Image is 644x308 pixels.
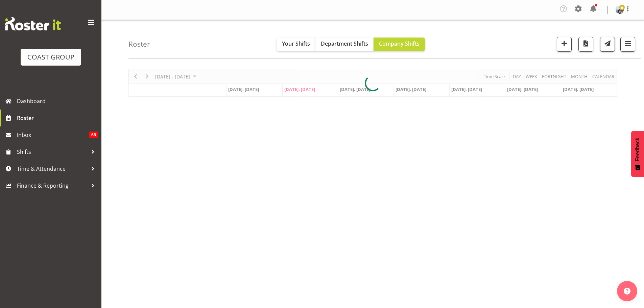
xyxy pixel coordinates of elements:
[635,138,641,161] span: Feedback
[620,37,635,52] button: Filter Shifts
[5,17,61,30] img: Rosterit website logo
[321,40,368,47] span: Department Shifts
[17,113,98,123] span: Roster
[624,288,630,294] img: help-xxl-2.png
[277,38,315,51] button: Your Shifts
[17,181,88,191] span: Finance & Reporting
[17,130,89,140] span: Inbox
[17,96,98,106] span: Dashboard
[374,38,425,51] button: Company Shifts
[17,164,88,174] span: Time & Attendance
[282,40,310,47] span: Your Shifts
[89,132,98,138] span: 66
[600,37,615,52] button: Send a list of all shifts for the selected filtered period to all rostered employees.
[578,37,593,52] button: Download a PDF of the roster according to the set date range.
[128,40,150,48] h4: Roster
[631,131,644,177] button: Feedback - Show survey
[616,6,624,14] img: brittany-taylorf7b938a58e78977fad4baecaf99ae47c.png
[557,37,572,52] button: Add a new shift
[315,38,374,51] button: Department Shifts
[379,40,420,47] span: Company Shifts
[17,147,88,157] span: Shifts
[27,52,74,62] div: COAST GROUP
